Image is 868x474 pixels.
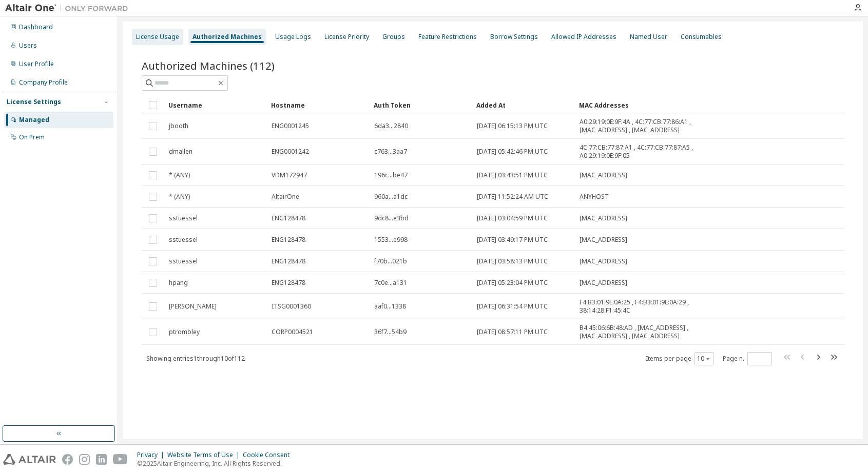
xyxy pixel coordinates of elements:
span: CORP0004521 [272,328,313,336]
span: 36f7...54b9 [374,328,407,336]
div: Groups [382,33,405,41]
span: [DATE] 03:49:17 PM UTC [477,236,548,244]
span: [DATE] 06:31:54 PM UTC [477,302,548,311]
span: dmallen [169,148,192,156]
span: [MAC_ADDRESS] [580,257,627,265]
span: Page n. [723,352,772,365]
div: Authorized Machines [192,33,262,41]
span: sstuessel [169,214,198,222]
div: Borrow Settings [490,33,538,41]
span: ENG128478 [272,236,305,244]
span: [DATE] 08:57:11 PM UTC [477,328,548,336]
span: 9dc8...e3bd [374,214,409,222]
div: Auth Token [374,97,468,113]
span: ITSG0001360 [272,302,311,311]
span: 1553...e998 [374,236,408,244]
div: Consumables [681,33,722,41]
div: Added At [476,97,571,113]
span: * (ANY) [169,171,190,179]
span: sstuessel [169,236,198,244]
span: B4:45:06:6B:48:AD , [MAC_ADDRESS] , [MAC_ADDRESS] , [MAC_ADDRESS] [580,324,736,340]
div: License Usage [136,33,179,41]
span: [DATE] 11:52:24 AM UTC [477,193,548,201]
span: [DATE] 05:42:46 PM UTC [477,148,548,156]
img: instagram.svg [79,454,90,465]
span: hpang [169,279,188,287]
span: Authorized Machines (112) [142,58,275,73]
div: Company Profile [19,78,68,87]
span: ENG128478 [272,279,305,287]
span: 196c...be47 [374,171,408,179]
span: Showing entries 1 through 10 of 112 [146,354,245,363]
span: ENG0001245 [272,122,309,130]
div: MAC Addresses [579,97,737,113]
span: 4C:77:CB:77:87:A1 , 4C:77:CB:77:87:A5 , A0:29:19:0E:9F:05 [580,143,736,160]
div: Usage Logs [275,33,311,41]
span: [MAC_ADDRESS] [580,214,627,222]
span: F4:B3:01:9E:0A:25 , F4:B3:01:9E:0A:29 , 38:14:28:F1:45:4C [580,298,736,315]
div: Users [19,42,37,50]
span: c763...3aa7 [374,148,407,156]
button: 10 [697,355,711,363]
img: Altair One [5,3,133,13]
span: aaf0...1338 [374,302,406,311]
span: Items per page [646,352,713,365]
span: A0:29:19:0E:9F:4A , 4C:77:CB:77:86:A1 , [MAC_ADDRESS] , [MAC_ADDRESS] [580,118,736,134]
span: jbooth [169,122,188,130]
span: ENG0001242 [272,148,309,156]
span: [PERSON_NAME] [169,302,217,311]
div: Username [168,97,263,113]
span: VDM172947 [272,171,307,179]
div: Managed [19,116,49,124]
div: Website Terms of Use [167,451,243,459]
img: youtube.svg [113,454,128,465]
span: AltairOne [272,193,299,201]
span: sstuessel [169,257,198,265]
img: facebook.svg [62,454,73,465]
span: ENG128478 [272,257,305,265]
div: Feature Restrictions [418,33,477,41]
span: 6da3...2840 [374,122,408,130]
img: altair_logo.svg [3,454,56,465]
span: 960a...a1dc [374,193,408,201]
div: Cookie Consent [243,451,296,459]
span: ptrombley [169,328,200,336]
div: Privacy [137,451,167,459]
span: * (ANY) [169,193,190,201]
div: Named User [630,33,667,41]
p: © 2025 Altair Engineering, Inc. All Rights Reserved. [137,459,296,468]
div: License Priority [324,33,369,41]
span: [DATE] 06:15:13 PM UTC [477,122,548,130]
div: On Prem [19,133,45,141]
span: ENG128478 [272,214,305,222]
span: [DATE] 03:58:13 PM UTC [477,257,548,265]
span: [MAC_ADDRESS] [580,171,627,179]
div: User Profile [19,60,54,68]
div: License Settings [7,98,61,106]
div: Hostname [271,97,365,113]
span: f70b...021b [374,257,407,265]
span: 7c0e...a131 [374,279,407,287]
span: [DATE] 03:43:51 PM UTC [477,171,548,179]
img: linkedin.svg [96,454,107,465]
span: [MAC_ADDRESS] [580,279,627,287]
div: Dashboard [19,23,53,31]
div: Allowed IP Addresses [551,33,616,41]
span: [DATE] 03:04:59 PM UTC [477,214,548,222]
span: [MAC_ADDRESS] [580,236,627,244]
span: [DATE] 05:23:04 PM UTC [477,279,548,287]
span: ANYHOST [580,193,609,201]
